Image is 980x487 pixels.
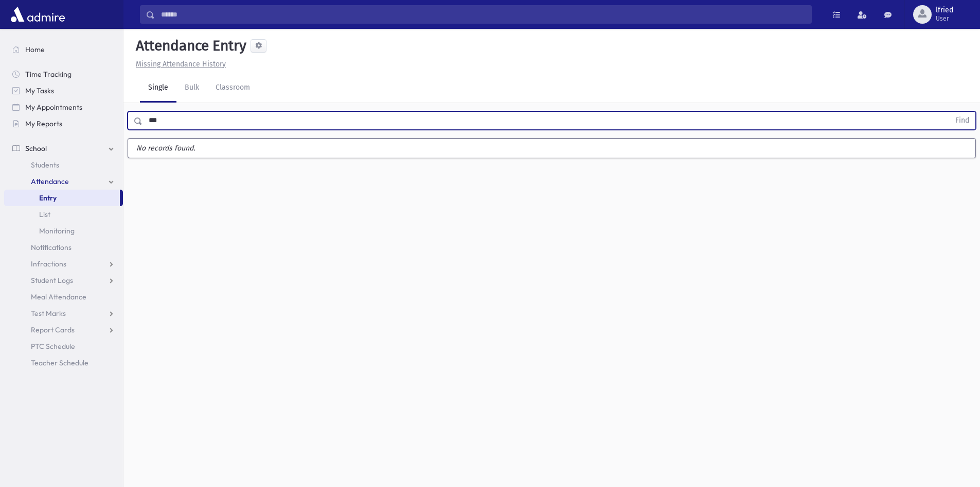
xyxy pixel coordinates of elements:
[132,60,226,69] a: Missing Attendance History
[31,358,88,367] span: Teacher Schedule
[4,41,123,58] a: Home
[936,6,953,14] span: lfried
[4,140,123,157] a: School
[8,4,67,25] img: AdmirePro
[136,60,226,69] u: Missing Attendance History
[39,226,75,236] span: Monitoring
[207,74,258,103] a: Classroom
[4,305,123,322] a: Test Marks
[4,206,123,223] a: List
[31,309,66,318] span: Test Marks
[140,74,176,103] a: Single
[4,190,120,206] a: Entry
[4,115,123,132] a: My Reports
[4,272,123,289] a: Student Logs
[4,338,123,355] a: PTC Schedule
[4,289,123,305] a: Meal Attendance
[39,193,57,203] span: Entry
[25,144,47,153] span: School
[31,342,75,351] span: PTC Schedule
[31,259,66,268] span: Infractions
[4,256,123,272] a: Infractions
[31,177,69,186] span: Attendance
[128,139,975,158] label: No records found.
[31,276,73,285] span: Student Logs
[4,66,123,82] a: Time Tracking
[31,243,72,252] span: Notifications
[31,325,75,334] span: Report Cards
[4,82,123,99] a: My Tasks
[4,355,123,371] a: Teacher Schedule
[4,173,123,190] a: Attendance
[4,99,123,115] a: My Appointments
[25,45,45,54] span: Home
[31,160,59,170] span: Students
[25,86,54,95] span: My Tasks
[4,239,123,256] a: Notifications
[31,292,86,301] span: Meal Attendance
[4,322,123,338] a: Report Cards
[936,14,953,23] span: User
[25,103,82,112] span: My Appointments
[155,5,811,24] input: Search
[39,210,50,219] span: List
[25,119,62,128] span: My Reports
[176,74,207,103] a: Bulk
[25,70,72,79] span: Time Tracking
[132,37,246,55] h5: Attendance Entry
[949,112,975,129] button: Find
[4,223,123,239] a: Monitoring
[4,157,123,173] a: Students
